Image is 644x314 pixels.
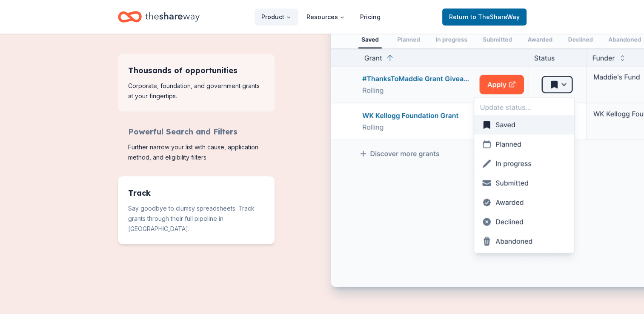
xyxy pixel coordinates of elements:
[255,9,298,26] button: Product
[118,7,200,27] a: Home
[470,13,520,20] span: to TheShareWay
[442,9,527,26] a: Returnto TheShareWay
[300,9,352,26] button: Resources
[449,12,520,22] span: Return
[353,9,387,26] a: Pricing
[255,7,387,27] nav: Main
